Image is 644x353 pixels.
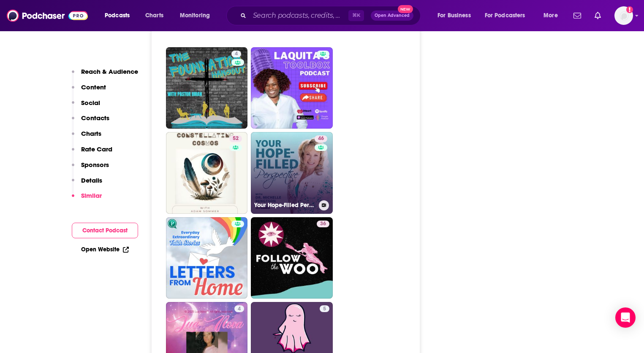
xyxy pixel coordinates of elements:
[72,145,112,161] button: Rate Card
[238,305,241,313] span: 4
[432,9,481,22] button: open menu
[81,246,129,253] a: Open Website
[615,307,636,328] div: Open Intercom Messenger
[145,10,163,22] span: Charts
[81,191,102,199] p: Similar
[81,114,109,122] p: Contacts
[323,305,326,313] span: 5
[543,10,558,22] span: More
[72,114,109,129] button: Contacts
[72,191,102,207] button: Similar
[251,132,333,214] a: 46Your Hope-Filled Perspective with [PERSON_NAME] podcast
[180,10,210,22] span: Monitoring
[174,9,221,22] button: open menu
[614,6,633,25] button: Show profile menu
[371,11,413,21] button: Open AdvancedNew
[166,132,248,214] a: 52
[72,161,109,176] button: Sponsors
[81,129,101,137] p: Charts
[81,145,112,153] p: Rate Card
[229,135,242,142] a: 52
[485,10,525,22] span: For Podcasters
[614,6,633,25] img: User Profile
[375,13,410,18] span: Open Advanced
[437,10,471,22] span: For Business
[7,8,88,24] img: Podchaser - Follow, Share and Rate Podcasts
[251,217,333,299] a: 36
[591,8,604,23] a: Show notifications dropdown
[234,305,244,312] a: 4
[81,161,109,169] p: Sponsors
[72,67,138,83] button: Reach & Audience
[72,176,102,192] button: Details
[231,51,241,57] a: 4
[317,221,329,227] a: 36
[72,99,100,114] button: Social
[320,220,326,228] span: 36
[99,9,141,22] button: open menu
[81,83,106,91] p: Content
[398,5,413,13] span: New
[81,99,100,107] p: Social
[72,129,101,145] button: Charts
[538,9,568,22] button: open menu
[235,50,238,58] span: 4
[72,223,138,238] button: Contact Podcast
[250,9,348,22] input: Search podcasts, credits, & more...
[233,135,239,143] span: 52
[570,8,584,23] a: Show notifications dropdown
[105,10,130,22] span: Podcasts
[234,6,429,25] div: Search podcasts, credits, & more...
[140,9,168,22] a: Charts
[626,6,633,13] svg: Add a profile image
[81,67,138,75] p: Reach & Audience
[81,176,102,184] p: Details
[315,135,327,142] a: 46
[479,9,538,22] button: open menu
[166,47,248,129] a: 4
[614,6,633,25] span: Logged in as shcarlos
[348,10,364,21] span: ⌘ K
[318,135,324,143] span: 46
[72,83,106,99] button: Content
[320,305,329,312] a: 5
[254,202,315,209] h3: Your Hope-Filled Perspective with [PERSON_NAME] podcast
